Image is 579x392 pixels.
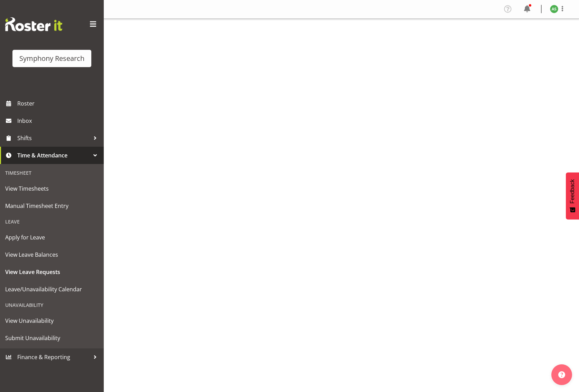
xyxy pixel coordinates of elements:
span: Manual Timesheet Entry [5,201,99,211]
div: Symphony Research [19,53,84,64]
a: Manual Timesheet Entry [2,197,102,215]
span: Time & Attendance [17,150,90,161]
span: View Leave Balances [5,249,99,260]
a: View Leave Balances [2,246,102,263]
span: Submit Unavailability [5,333,99,343]
img: ange-steiger11422.jpg [550,5,558,13]
span: Finance & Reporting [17,352,90,362]
span: Leave/Unavailability Calendar [5,284,99,294]
span: Shifts [17,133,90,143]
span: Feedback [569,179,576,203]
a: View Timesheets [2,180,102,197]
div: Leave [2,215,102,229]
span: View Unavailability [5,316,99,326]
img: help-xxl-2.png [558,371,565,378]
span: Roster [17,98,100,109]
span: Apply for Leave [5,232,99,243]
a: Leave/Unavailability Calendar [2,281,102,298]
a: Submit Unavailability [2,329,102,347]
a: View Unavailability [2,312,102,329]
div: Timesheet [2,166,102,180]
button: Feedback - Show survey [566,172,579,219]
a: Apply for Leave [2,229,102,246]
span: View Timesheets [5,183,99,194]
div: Unavailability [2,298,102,312]
span: Inbox [17,116,100,126]
img: Rosterit website logo [5,17,62,31]
span: View Leave Requests [5,267,99,277]
a: View Leave Requests [2,263,102,281]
